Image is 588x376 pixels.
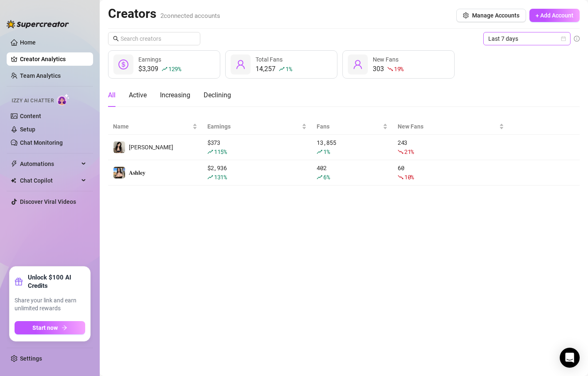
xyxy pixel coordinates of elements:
span: 19 % [394,65,403,73]
th: New Fans [393,119,509,135]
span: dollar-circle [118,59,128,69]
div: 303 [373,64,403,74]
img: Chat Copilot [11,178,16,183]
div: 60 [398,163,504,182]
span: Earnings [138,56,161,63]
div: Open Intercom Messenger [560,348,580,368]
span: + Add Account [536,12,573,19]
span: rise [317,149,322,155]
span: 115 % [214,148,227,156]
span: fall [398,174,403,180]
div: Increasing [160,90,190,100]
input: Search creators [121,34,189,43]
th: Fans [312,119,393,135]
span: 1 % [323,148,330,156]
div: 14,257 [256,64,292,74]
a: Team Analytics [20,72,61,79]
div: All [108,90,116,100]
span: rise [207,149,213,155]
span: rise [317,174,322,180]
div: Declining [204,90,231,100]
span: 2 connected accounts [160,12,220,20]
span: Automations [20,157,79,171]
span: Share your link and earn unlimited rewards [15,297,85,313]
span: Earnings [207,122,300,131]
a: Settings [20,355,42,362]
span: Name [113,122,191,131]
th: Name [108,119,202,135]
span: Manage Accounts [472,12,519,19]
span: [PERSON_NAME] [129,144,173,151]
span: 6 % [323,173,330,181]
span: 21 % [404,148,414,156]
a: Home [20,39,36,46]
span: fall [387,66,393,72]
a: Discover Viral Videos [20,198,76,205]
span: Chat Copilot [20,174,79,187]
div: 13,855 [317,138,388,156]
span: rise [279,66,285,72]
a: Setup [20,126,35,133]
span: Start now [33,324,58,331]
a: Creator Analytics [20,52,86,66]
span: gift [15,277,23,286]
span: 131 % [214,173,227,181]
span: 1 % [285,65,292,73]
span: search [113,36,119,42]
button: + Add Account [529,9,580,22]
span: user [353,59,363,69]
div: $ 373 [207,138,307,156]
img: AI Chatter [57,94,70,106]
div: $ 2,936 [207,163,307,182]
a: Content [20,113,41,119]
div: 402 [317,163,388,182]
th: Earnings [202,119,312,135]
span: rise [207,174,213,180]
span: setting [463,12,469,18]
img: Ashley [113,141,125,153]
span: New Fans [373,56,399,63]
strong: Unlock $100 AI Credits [28,273,85,290]
span: rise [162,66,167,72]
div: 243 [398,138,504,156]
a: Chat Monitoring [20,139,63,146]
span: user [236,59,246,69]
h2: Creators [108,6,220,22]
button: Manage Accounts [456,9,526,22]
button: Start nowarrow-right [15,321,85,334]
span: New Fans [398,122,497,131]
span: 𝐀𝐬𝐡𝐥𝐞𝐲 [129,169,145,176]
span: Total Fans [256,56,283,63]
span: Fans [317,122,381,131]
span: arrow-right [62,325,67,331]
span: Izzy AI Chatter [12,97,54,105]
span: 129 % [168,65,181,73]
img: 𝐀𝐬𝐡𝐥𝐞𝐲 [113,167,125,178]
span: info-circle [574,36,580,42]
span: Last 7 days [488,32,566,45]
div: Active [129,90,147,100]
span: 10 % [404,173,414,181]
span: thunderbolt [11,161,17,167]
span: fall [398,149,403,155]
img: logo-BBDzfeDw.svg [7,20,69,28]
span: calendar [561,36,566,41]
div: $3,309 [138,64,181,74]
